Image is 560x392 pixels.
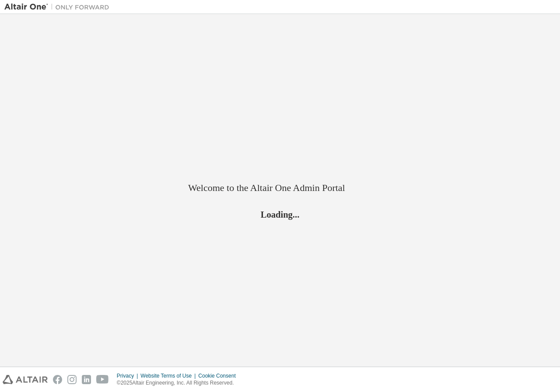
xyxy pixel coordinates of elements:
img: instagram.svg [67,375,77,384]
img: altair_logo.svg [3,375,48,384]
img: linkedin.svg [82,375,91,384]
img: facebook.svg [53,375,62,384]
p: © 2025 Altair Engineering, Inc. All Rights Reserved. [117,379,241,387]
img: youtube.svg [96,375,109,384]
h2: Welcome to the Altair One Admin Portal [188,182,372,194]
div: Privacy [117,372,140,379]
h2: Loading... [188,208,372,220]
div: Website Terms of Use [140,372,198,379]
img: Altair One [4,3,114,11]
div: Cookie Consent [198,372,241,379]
